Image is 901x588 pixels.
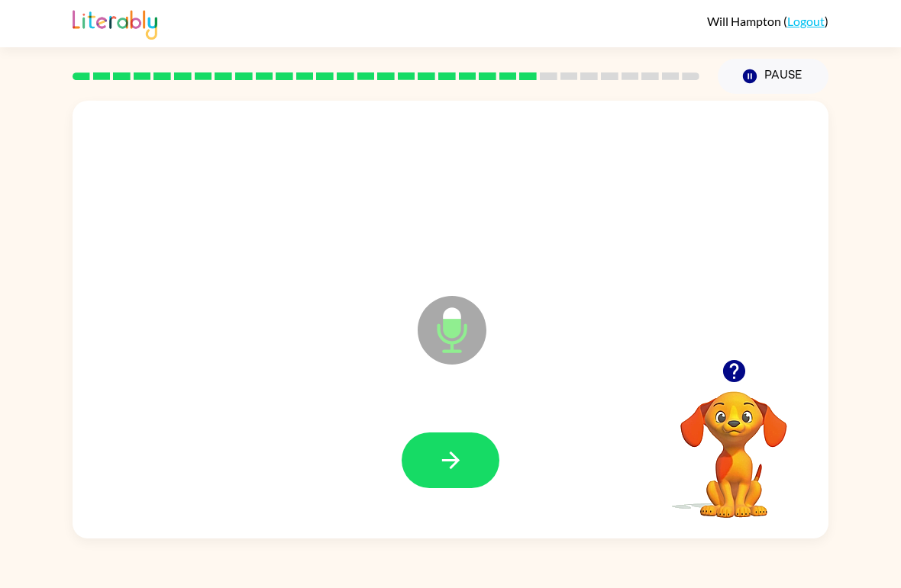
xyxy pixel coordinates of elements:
button: Pause [718,59,828,94]
img: Literably [73,6,157,40]
video: Your browser must support playing .mp4 files to use Literably. Please try using another browser. [657,368,810,520]
span: Will Hampton [707,14,783,28]
a: Logout [787,14,825,28]
div: ( ) [707,14,828,28]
